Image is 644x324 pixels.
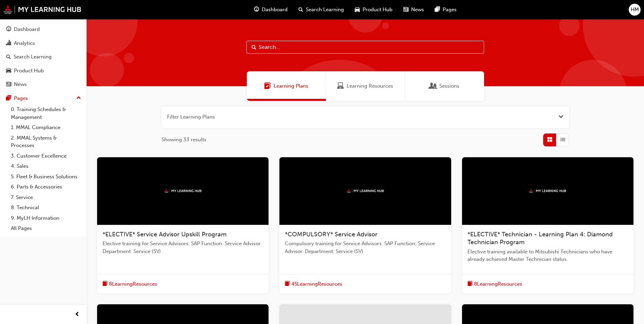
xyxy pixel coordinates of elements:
a: Learning ResourcesLearning Resources [326,71,405,101]
span: Pages [443,6,457,14]
span: Search [252,43,256,51]
span: Showing 33 results [162,136,206,144]
span: car-icon [6,68,11,74]
button: Pages [3,92,84,105]
img: mmal [3,5,81,14]
span: news-icon [6,82,11,88]
a: 1. MMAL Compliance [8,122,84,133]
a: Search Learning [3,51,84,63]
span: search-icon [6,54,11,60]
span: Learning Plans [264,82,271,90]
a: Learning PlansLearning Plans [247,71,326,101]
span: chart-icon [6,40,11,47]
button: Open the filter [558,113,564,121]
span: book-icon [285,280,290,288]
div: Product Hub [14,67,44,75]
span: Learning Resources [347,82,393,90]
span: car-icon [355,5,360,14]
span: *ELECTIVE* Service Advisor Upskill Program [103,231,226,238]
a: 3. Customer Excellence [8,151,84,161]
a: 5. Fleet & Business Solutions [8,172,84,182]
span: guage-icon [6,26,11,33]
span: Elective training for Service Advisors. SAP Function: Service Advisor. Department: Service (SV) [103,240,263,255]
div: News [14,80,27,88]
span: 8 Learning Resources [109,280,157,288]
span: guage-icon [254,5,259,14]
span: Sessions [430,82,437,90]
a: car-iconProduct Hub [349,3,398,17]
a: search-iconSearch Learning [293,3,349,17]
a: 8. Technical [8,202,84,213]
span: book-icon [103,280,108,288]
span: *ELECTIVE* Technician - Learning Plan 4: Diamond Technician Program [467,231,613,246]
a: All Pages [8,223,84,234]
div: Search Learning [14,53,52,61]
a: guage-iconDashboard [249,3,293,17]
a: SessionsSessions [405,71,484,101]
span: Sessions [439,82,459,90]
span: List [560,136,565,144]
span: news-icon [403,5,408,14]
span: Learning Resources [337,82,344,90]
a: 4. Sales [8,161,84,172]
a: mmal*ELECTIVE* Technician - Learning Plan 4: Diamond Technician ProgramElective training availabl... [462,157,633,294]
img: mmal [347,189,384,193]
a: News [3,78,84,91]
a: 9. MyLH Information [8,213,84,223]
span: Learning Plans [274,82,308,90]
span: search-icon [298,5,303,14]
span: *COMPULSORY* Service Advisor [285,231,378,238]
a: Analytics [3,37,84,50]
input: Search... [246,41,484,54]
button: book-icon8LearningResources [467,280,522,288]
span: Dashboard [262,6,288,14]
img: mmal [529,189,566,193]
a: 7. Service [8,192,84,203]
span: News [411,6,424,14]
div: Pages [14,94,28,102]
a: 2. MMAL Systems & Processes [8,133,84,151]
span: prev-icon [75,310,80,319]
span: up-icon [76,94,81,103]
span: pages-icon [6,95,11,102]
img: mmal [164,189,202,193]
span: Compulsory training for Service Advisors. SAP Function: Service Advisor. Department: Service (SV) [285,240,445,255]
a: mmal*COMPULSORY* Service AdvisorCompulsory training for Service Advisors. SAP Function: Service A... [279,157,451,294]
span: book-icon [467,280,473,288]
a: 0. Training Schedules & Management [8,104,84,122]
a: Dashboard [3,23,84,36]
span: 8 Learning Resources [474,280,522,288]
button: book-icon8LearningResources [103,280,157,288]
span: HM [631,6,639,14]
div: Analytics [14,39,35,47]
a: news-iconNews [398,3,429,17]
span: Grid [547,136,552,144]
button: DashboardAnalyticsSearch LearningProduct HubNews [3,22,84,92]
a: pages-iconPages [429,3,462,17]
button: HM [629,4,641,16]
a: Product Hub [3,65,84,77]
span: Elective training available to Mitsubishi Technicians who have already achieved Master Technician... [467,248,628,263]
div: Dashboard [14,25,40,33]
span: Product Hub [363,6,392,14]
a: mmal*ELECTIVE* Service Advisor Upskill ProgramElective training for Service Advisors. SAP Functio... [97,157,269,294]
a: 6. Parts & Accessories [8,182,84,192]
button: book-icon45LearningResources [285,280,342,288]
span: 45 Learning Resources [291,280,342,288]
span: pages-icon [435,5,440,14]
span: Search Learning [306,6,344,14]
